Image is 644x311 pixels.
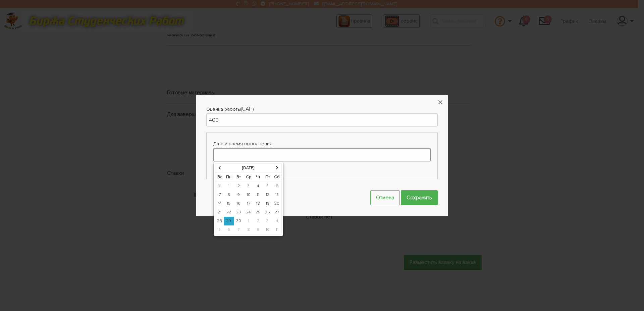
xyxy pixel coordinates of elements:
[370,190,400,205] button: Отмена
[224,172,234,182] th: Пн
[234,217,244,225] td: 30
[254,225,263,235] td: 9
[224,225,234,235] td: 6
[401,190,438,205] input: Сохранить
[215,217,224,225] td: 28
[224,217,234,225] td: 29
[244,225,254,235] td: 8
[254,217,263,225] td: 2
[215,191,224,199] td: 7
[234,191,244,199] td: 9
[244,172,254,182] th: Ср
[263,217,272,225] td: 3
[241,106,254,112] span: (UAH)
[272,172,282,182] th: Сб
[234,208,244,217] td: 23
[234,199,244,208] td: 16
[244,182,254,191] td: 3
[224,182,234,191] td: 1
[263,225,272,235] td: 10
[254,182,263,191] td: 4
[215,172,224,182] th: Вс
[224,199,234,208] td: 15
[263,208,272,217] td: 26
[213,140,431,148] label: Дата и время выполнения
[263,172,272,182] th: Пт
[272,191,282,199] td: 13
[263,191,272,199] td: 12
[254,199,263,208] td: 18
[206,105,241,113] label: Оценка работы
[272,225,282,235] td: 11
[244,199,254,208] td: 17
[272,217,282,225] td: 4
[272,208,282,217] td: 27
[244,191,254,199] td: 10
[272,182,282,191] td: 6
[215,182,224,191] td: 31
[234,172,244,182] th: Вт
[215,225,224,235] td: 5
[215,199,224,208] td: 14
[254,172,263,182] th: Чт
[224,191,234,199] td: 8
[234,182,244,191] td: 2
[433,95,448,110] button: ×
[254,208,263,217] td: 25
[272,199,282,208] td: 20
[234,225,244,235] td: 7
[263,199,272,208] td: 19
[215,208,224,217] td: 21
[244,217,254,225] td: 1
[254,191,263,199] td: 11
[224,208,234,217] td: 22
[263,182,272,191] td: 5
[224,163,272,172] th: [DATE]
[244,208,254,217] td: 24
